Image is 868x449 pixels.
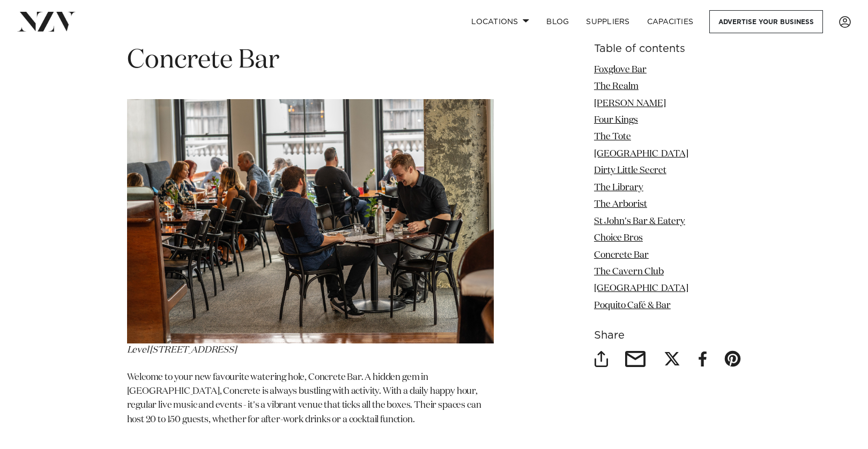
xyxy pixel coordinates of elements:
a: [PERSON_NAME] [594,99,666,108]
a: The Arborist [594,200,647,209]
a: Poquito Café & Bar [594,301,671,310]
a: Choice Bros [594,234,643,243]
a: Concrete Bar [594,251,649,260]
img: nzv-logo.png [17,12,76,31]
a: The Tote [594,133,631,142]
a: SUPPLIERS [577,10,638,33]
a: The Cavern Club [594,267,664,276]
a: St John's Bar & Eatery [594,217,685,226]
a: Foxglove Bar [594,65,647,74]
p: Welcome to your new favourite watering hole, Concrete Bar. A hidden gem in [GEOGRAPHIC_DATA], Con... [127,371,494,427]
a: [GEOGRAPHIC_DATA] [594,149,688,159]
a: [GEOGRAPHIC_DATA] [594,285,688,294]
a: Locations [463,10,538,33]
a: Four Kings [594,116,638,125]
a: Dirty Little Secret [594,167,666,176]
a: The Realm [594,82,639,91]
h1: Concrete Bar [127,44,494,78]
a: Capacities [639,10,702,33]
a: The Library [594,183,643,192]
h6: Table of contents [594,43,741,55]
em: Level [STREET_ADDRESS] [127,346,236,355]
a: BLOG [538,10,577,33]
a: Advertise your business [709,10,823,33]
h6: Share [594,331,741,342]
